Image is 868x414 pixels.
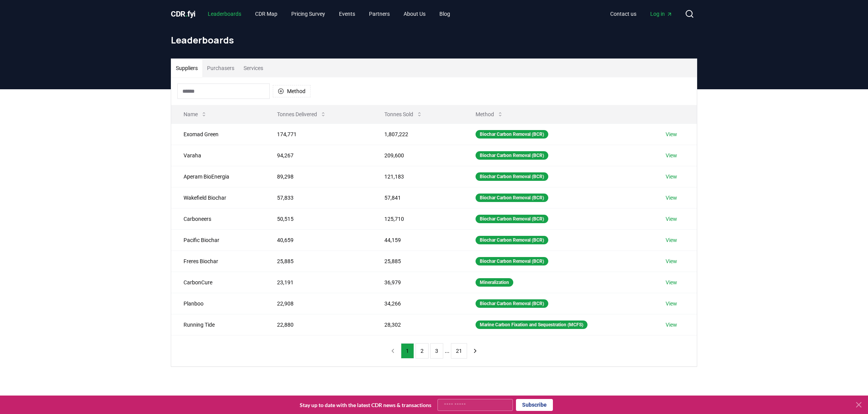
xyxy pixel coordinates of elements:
td: Exomad Green [171,124,265,145]
button: 2 [416,343,429,359]
td: 94,267 [265,145,372,166]
div: Biochar Carbon Removal (BCR) [476,194,548,202]
td: Running Tide [171,314,265,335]
a: View [666,215,677,223]
td: 28,302 [372,314,463,335]
td: 34,266 [372,293,463,314]
nav: Main [202,7,456,21]
td: 25,885 [372,250,463,272]
a: Blog [433,7,456,21]
button: Method [469,107,509,122]
a: View [666,130,677,138]
button: 21 [451,343,467,359]
a: View [666,257,677,265]
div: Biochar Carbon Removal (BCR) [476,130,548,139]
button: next page [469,343,482,359]
a: View [666,236,677,244]
td: 125,710 [372,208,463,229]
td: 57,841 [372,187,463,208]
td: 22,908 [265,293,372,314]
td: 89,298 [265,166,372,187]
td: 50,515 [265,208,372,229]
td: CarbonCure [171,272,265,293]
td: Freres Biochar [171,250,265,272]
td: Varaha [171,145,265,166]
button: Services [239,59,268,77]
span: CDR fyi [171,9,195,18]
a: Leaderboards [202,7,247,21]
div: Biochar Carbon Removal (BCR) [476,215,548,223]
td: 36,979 [372,272,463,293]
td: 25,885 [265,250,372,272]
a: CDR Map [249,7,284,21]
td: 121,183 [372,166,463,187]
div: Biochar Carbon Removal (BCR) [476,236,548,244]
a: View [666,173,677,180]
td: Carboneers [171,208,265,229]
a: View [666,194,677,202]
button: Name [177,107,213,122]
td: 1,807,222 [372,124,463,145]
h1: Leaderboards [171,34,697,46]
button: 3 [430,343,443,359]
a: Partners [363,7,396,21]
button: Purchasers [202,59,239,77]
td: 57,833 [265,187,372,208]
a: View [666,321,677,329]
button: Tonnes Sold [378,107,429,122]
td: 40,659 [265,229,372,250]
button: Tonnes Delivered [271,107,332,122]
a: Pricing Survey [285,7,331,21]
span: . [185,9,188,18]
a: CDR.fyi [171,8,195,19]
button: Suppliers [171,59,202,77]
li: ... [445,346,449,356]
td: Planboo [171,293,265,314]
a: View [666,300,677,307]
td: 23,191 [265,272,372,293]
td: Wakefield Biochar [171,187,265,208]
div: Biochar Carbon Removal (BCR) [476,151,548,160]
a: About Us [397,7,432,21]
td: Pacific Biochar [171,229,265,250]
a: Log in [644,7,679,21]
a: View [666,279,677,286]
nav: Main [604,7,679,21]
a: Events [333,7,361,21]
a: View [666,152,677,159]
div: Biochar Carbon Removal (BCR) [476,299,548,308]
div: Mineralization [476,278,513,287]
button: 1 [401,343,414,359]
td: 174,771 [265,124,372,145]
button: Method [273,85,310,97]
span: Log in [650,10,673,18]
div: Biochar Carbon Removal (BCR) [476,172,548,181]
td: Aperam BioEnergia [171,166,265,187]
div: Biochar Carbon Removal (BCR) [476,257,548,265]
div: Marine Carbon Fixation and Sequestration (MCFS) [476,321,588,329]
td: 209,600 [372,145,463,166]
td: 44,159 [372,229,463,250]
a: Contact us [604,7,643,21]
td: 22,880 [265,314,372,335]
